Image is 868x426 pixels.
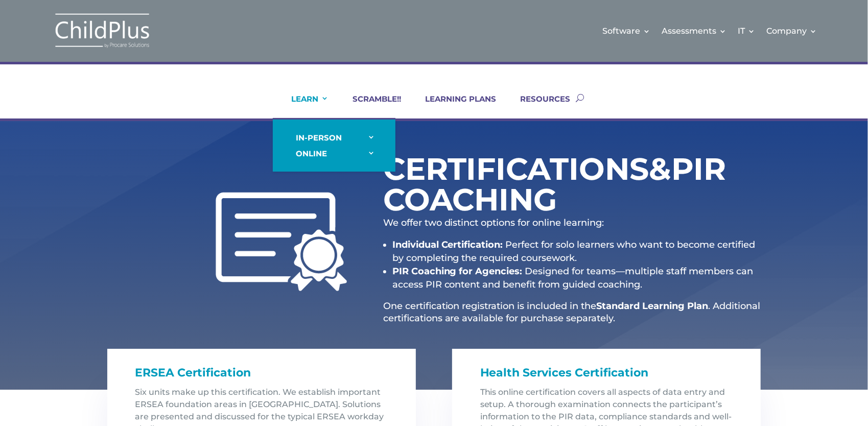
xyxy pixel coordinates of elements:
[383,300,761,323] span: . Additional certifications are available for purchase separately.
[649,150,672,187] span: &
[392,265,761,291] li: Designed for teams—multiple staff members can access PIR content and benefit from guided coaching.
[340,94,401,119] a: SCRAMBLE!!
[602,10,650,52] a: Software
[507,94,570,119] a: RESOURCES
[278,94,329,119] a: LEARN
[738,10,755,52] a: IT
[392,239,503,250] strong: Individual Certification:
[412,94,496,119] a: LEARNING PLANS
[283,146,385,161] a: ONLINE
[383,154,654,220] h1: Certifications PIR Coaching
[392,266,523,277] strong: PIR Coaching for Agencies:
[662,10,726,52] a: Assessments
[597,300,709,312] strong: Standard Learning Plan
[135,366,251,380] span: ERSEA Certification
[383,217,604,228] span: We offer two distinct options for online learning:
[480,366,649,380] span: Health Services Certification
[392,238,761,265] li: Perfect for solo learners who want to become certified by completing the required coursework.
[766,10,817,52] a: Company
[383,300,597,312] span: One certification registration is included in the
[283,130,385,146] a: IN-PERSON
